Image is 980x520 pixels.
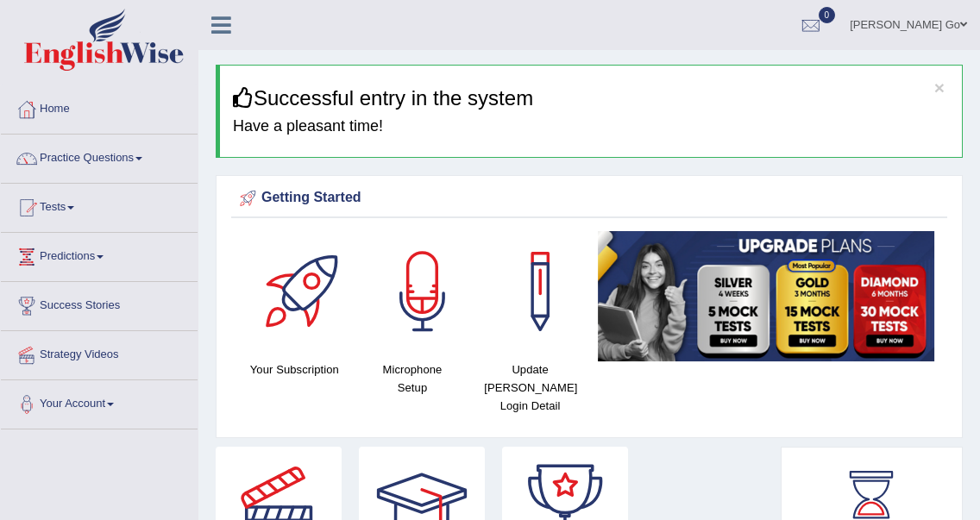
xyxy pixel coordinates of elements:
[819,7,836,23] span: 0
[1,380,198,423] a: Your Account
[233,87,949,110] h3: Successful entry in the system
[1,282,198,325] a: Success Stories
[934,78,945,97] button: ×
[362,360,463,397] h4: Microphone Setup
[244,360,345,379] h4: Your Subscription
[480,360,581,415] h4: Update [PERSON_NAME] Login Detail
[236,185,943,211] div: Getting Started
[1,184,198,227] a: Tests
[1,135,198,178] a: Practice Questions
[1,233,198,276] a: Predictions
[598,231,934,361] img: small5.jpg
[1,85,198,128] a: Home
[233,118,949,135] h4: Have a pleasant time!
[1,331,198,374] a: Strategy Videos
